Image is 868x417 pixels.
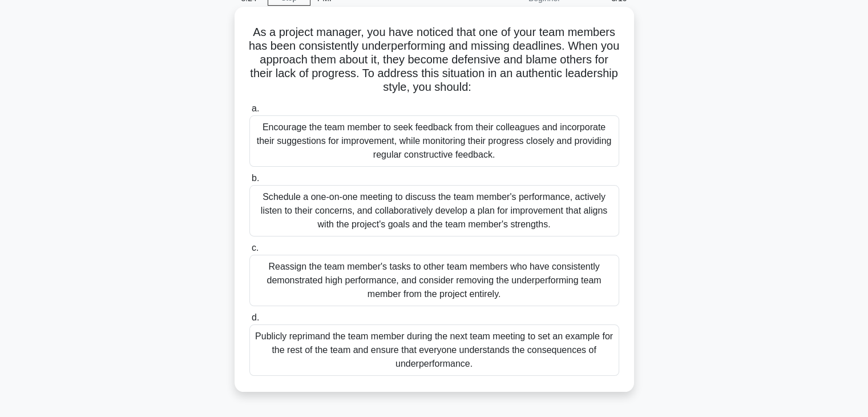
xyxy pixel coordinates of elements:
[252,243,259,252] span: c.
[249,324,619,376] div: Publicly reprimand the team member during the next team meeting to set an example for the rest of...
[249,255,619,306] div: Reassign the team member's tasks to other team members who have consistently demonstrated high pe...
[248,25,620,95] h5: As a project manager, you have noticed that one of your team members has been consistently underp...
[249,115,619,167] div: Encourage the team member to seek feedback from their colleagues and incorporate their suggestion...
[252,173,259,183] span: b.
[252,312,259,322] span: d.
[252,103,259,113] span: a.
[249,185,619,236] div: Schedule a one-on-one meeting to discuss the team member's performance, actively listen to their ...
